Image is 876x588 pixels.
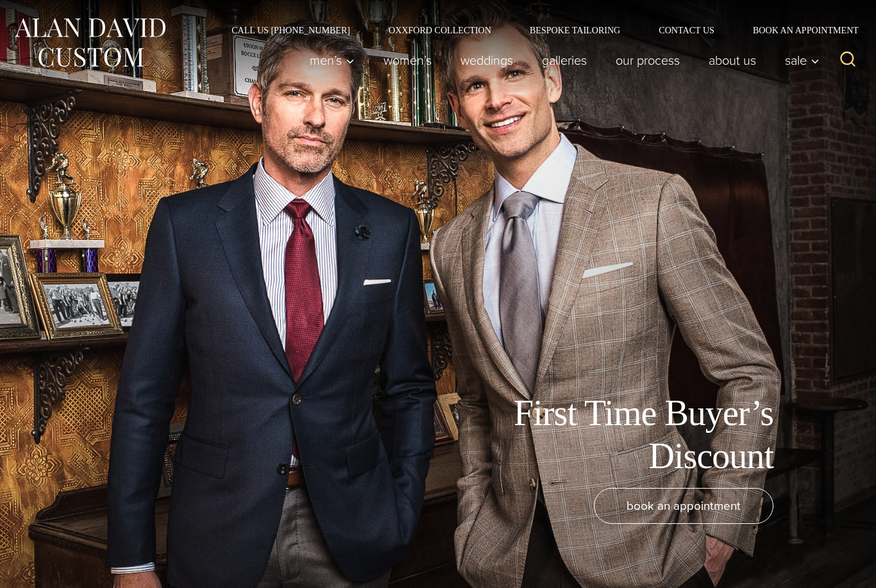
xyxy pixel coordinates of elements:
[369,47,446,73] a: Women’s
[212,26,369,35] a: Call Us [PHONE_NUMBER]
[785,54,820,67] span: Sale
[369,26,510,35] a: Oxxford Collection
[212,26,863,35] nav: Secondary Navigation
[296,47,827,73] nav: Primary Navigation
[446,47,528,73] a: weddings
[639,26,734,35] a: Contact Us
[627,496,741,515] span: book an appointment
[602,47,695,73] a: Our Process
[485,392,773,478] h1: First Time Buyer’s Discount
[310,54,355,67] span: Men’s
[510,26,639,35] a: Bespoke Tailoring
[594,488,773,524] a: book an appointment
[832,45,863,76] button: View Search Form
[528,47,602,73] a: Galleries
[695,47,771,73] a: About Us
[13,14,167,71] img: Alan David Custom
[734,26,863,35] a: Book an Appointment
